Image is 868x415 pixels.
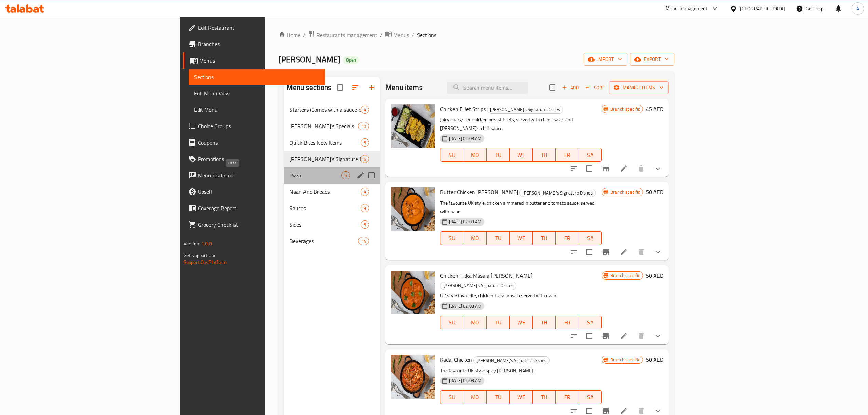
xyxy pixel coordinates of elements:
[284,184,380,200] div: Naan And Breads4
[284,167,380,184] div: Pizza5edit
[487,106,563,113] span: [PERSON_NAME]'s Signature Dishes
[284,102,380,118] div: Starters (Comes with a sauce of your Choice)4
[520,189,595,197] span: [PERSON_NAME]'s Signature Dishes
[361,205,369,212] span: 9
[289,138,361,147] div: Quick Bites New Items
[466,318,484,327] span: MO
[194,89,320,97] span: Full Menu View
[654,332,662,340] svg: Show Choices
[609,81,669,94] button: Manage items
[633,328,650,344] button: delete
[582,392,599,402] span: SA
[654,248,662,256] svg: Show Choices
[385,30,409,39] a: Menus
[184,239,200,248] span: Version:
[443,392,461,402] span: SU
[361,204,369,212] div: items
[598,160,614,177] button: Branch-specific-item
[633,160,650,177] button: delete
[198,171,320,179] span: Menu disclaimer
[361,156,369,162] span: 6
[440,390,463,404] button: SU
[463,390,486,404] button: MO
[289,237,358,245] span: Beverages
[440,282,516,290] span: [PERSON_NAME]'s Signature Dishes
[284,134,380,151] div: Quick Bites New Items5
[487,390,510,404] button: TU
[198,220,320,229] span: Grocery Checklist
[446,218,484,225] span: [DATE] 02:03 AM
[512,318,530,327] span: WE
[533,231,556,245] button: TH
[391,355,435,399] img: Kadai Chicken
[446,135,484,142] span: [DATE] 02:03 AM
[183,118,325,134] a: Choice Groups
[620,332,628,340] a: Edit menu item
[279,52,340,67] span: [PERSON_NAME]
[650,328,666,344] button: show more
[183,151,325,167] a: Promotions
[289,122,358,130] span: [PERSON_NAME]'s Specials
[487,231,510,245] button: TU
[183,134,325,151] a: Coupons
[284,151,380,167] div: [PERSON_NAME]'s Signature Dishes6
[183,19,325,36] a: Edit Restaurant
[466,150,484,160] span: MO
[289,171,342,179] span: Pizza
[289,188,361,196] div: Naan And Breads
[510,148,532,162] button: WE
[558,233,576,243] span: FR
[198,155,320,163] span: Promotions
[358,123,369,130] span: 10
[284,118,380,134] div: [PERSON_NAME]'s Specials10
[510,231,532,245] button: WE
[284,200,380,216] div: Sauces9
[646,104,663,114] h6: 45 AED
[512,392,530,402] span: WE
[183,167,325,184] a: Menu disclaimer
[279,30,675,39] nav: breadcrumb
[355,170,366,180] button: edit
[510,316,532,329] button: WE
[343,57,359,63] span: Open
[391,187,435,231] img: Butter Chicken Curry
[558,150,576,160] span: FR
[666,4,708,13] div: Menu-management
[636,55,669,64] span: export
[447,82,528,94] input: search
[343,56,359,64] div: Open
[463,316,486,329] button: MO
[545,80,559,95] span: Select section
[440,354,472,365] span: Kadai Chicken
[487,148,510,162] button: TU
[443,233,461,243] span: SU
[512,233,530,243] span: WE
[620,248,628,256] a: Edit menu item
[440,270,532,281] span: Chicken Tikka Masala [PERSON_NAME]
[284,216,380,233] div: Sides5
[440,199,602,216] p: The favourite UK style, chicken simmered in butter and tomato sauce, served with naan.
[489,150,507,160] span: TU
[385,82,423,93] h2: Menu items
[463,231,486,245] button: MO
[487,316,510,329] button: TU
[184,258,227,267] a: Support.OpsPlatform
[284,233,380,249] div: Beverages14
[466,392,484,402] span: MO
[183,184,325,200] a: Upsell
[289,106,361,114] span: Starters (Comes with a sauce of your Choice)
[654,164,662,173] svg: Show Choices
[559,82,581,93] button: Add
[650,244,666,260] button: show more
[463,148,486,162] button: MO
[535,318,553,327] span: TH
[440,366,602,375] p: The favourite UK style spicy [PERSON_NAME].
[358,238,369,244] span: 14
[584,82,606,93] button: Sort
[579,231,602,245] button: SA
[183,52,325,69] a: Menus
[198,204,320,212] span: Coverage Report
[589,55,622,64] span: import
[289,155,361,163] div: Charlie's Signature Dishes
[614,83,663,92] span: Manage items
